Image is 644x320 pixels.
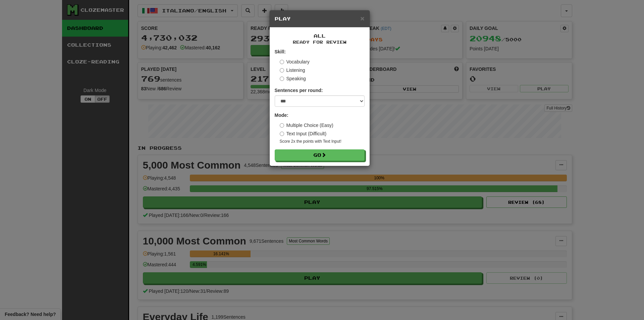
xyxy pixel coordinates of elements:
[280,75,306,82] label: Speaking
[280,139,365,144] small: Score 2x the points with Text Input !
[280,130,327,137] label: Text Input (Difficult)
[275,112,288,118] strong: Mode:
[280,60,284,64] input: Vocabulary
[360,14,364,22] span: ×
[314,33,326,39] span: All
[275,87,323,94] label: Sentences per round:
[275,15,365,22] h5: Play
[275,39,365,45] small: Ready for Review
[280,77,284,81] input: Speaking
[280,68,284,73] input: Listening
[280,67,305,74] label: Listening
[280,122,333,129] label: Multiple Choice (Easy)
[280,123,284,128] input: Multiple Choice (Easy)
[360,15,364,22] button: Close
[275,149,365,161] button: Go
[280,58,310,65] label: Vocabulary
[280,132,284,136] input: Text Input (Difficult)
[275,49,286,54] strong: Skill:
